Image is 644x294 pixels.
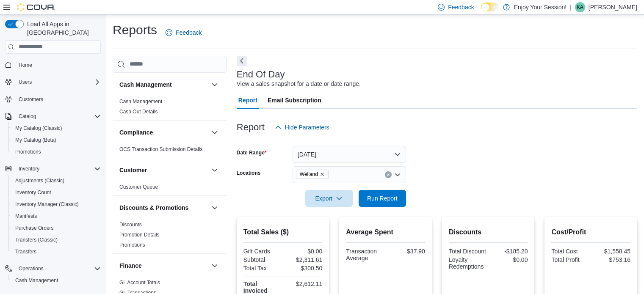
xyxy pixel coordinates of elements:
span: OCS Transaction Submission Details [119,146,203,153]
button: My Catalog (Classic) [8,122,104,134]
a: Customer Queue [119,184,158,190]
button: Customers [2,93,104,105]
a: Promotions [119,242,145,248]
button: Cash Management [119,80,208,89]
button: Compliance [210,127,220,137]
span: Transfers [12,247,101,257]
span: Cash Management [12,275,101,286]
button: Promotions [8,146,104,158]
a: Transfers [12,247,40,257]
button: Manifests [8,210,104,222]
button: Operations [2,263,104,275]
h1: Reports [113,22,157,38]
span: Customer Queue [119,184,158,190]
span: KA [577,2,583,12]
div: Loyalty Redemptions [449,256,486,270]
p: | [570,2,572,12]
span: Catalog [19,113,36,120]
a: Promotion Details [119,232,160,238]
div: Transaction Average [346,248,384,261]
a: Inventory Count [12,187,55,198]
a: My Catalog (Beta) [12,135,60,145]
h2: Discounts [449,227,528,237]
button: Customer [119,166,208,174]
a: Cash Out Details [119,109,158,115]
div: View a sales snapshot for a date or date range. [237,80,361,88]
h3: Discounts & Promotions [119,203,188,212]
div: Total Cost [551,248,589,255]
a: Promotions [12,147,44,157]
h2: Average Spent [346,227,425,237]
button: Finance [119,261,208,270]
label: Locations [237,170,261,176]
span: Transfers (Classic) [12,235,101,245]
div: Kim Alakas [575,2,585,12]
button: Finance [210,261,220,271]
span: Catalog [15,111,101,121]
a: Customers [15,94,47,104]
input: Dark Mode [481,3,499,11]
span: Customers [19,96,43,103]
span: Operations [19,265,44,272]
p: Enjoy Your Session! [514,2,567,12]
button: Export [305,190,353,207]
h3: Finance [119,261,142,270]
a: Manifests [12,211,40,221]
div: Customer [113,182,227,195]
span: Transfers (Classic) [15,236,58,243]
span: GL Account Totals [119,279,160,286]
span: Welland [296,170,329,179]
button: Run Report [359,190,406,207]
span: Promotions [15,148,41,155]
button: Remove Welland from selection in this group [320,172,325,177]
span: My Catalog (Classic) [15,125,62,132]
button: Compliance [119,128,208,137]
span: Inventory Manager (Classic) [12,199,101,209]
button: Clear input [385,171,392,178]
a: OCS Transaction Submission Details [119,146,203,152]
label: Date Range [237,149,267,156]
button: Inventory Manager (Classic) [8,198,104,210]
button: Users [15,77,35,87]
div: Gift Cards [243,248,281,255]
button: Customer [210,165,220,175]
h3: Report [237,122,265,132]
button: Open list of options [394,171,401,178]
button: Inventory [2,163,104,175]
span: Customers [15,94,101,104]
a: Inventory Manager (Classic) [12,199,82,209]
button: Operations [15,264,47,274]
button: Transfers (Classic) [8,234,104,246]
p: [PERSON_NAME] [589,2,637,12]
span: Promotions [119,242,145,248]
div: Compliance [113,144,227,158]
div: Discounts & Promotions [113,220,227,253]
a: Purchase Orders [12,223,57,233]
span: Users [19,79,32,85]
button: [DATE] [293,146,406,163]
button: Catalog [2,110,104,122]
span: Inventory Manager (Classic) [15,201,79,208]
h3: End Of Day [237,69,285,80]
span: Manifests [12,211,101,221]
button: Hide Parameters [271,119,333,136]
div: Subtotal [243,256,281,263]
span: Promotions [12,147,101,157]
button: Discounts & Promotions [210,203,220,213]
img: Cova [17,3,55,11]
span: Manifests [15,213,37,220]
span: Load All Apps in [GEOGRAPHIC_DATA] [24,20,101,37]
span: Report [238,92,257,109]
span: Dark Mode [481,11,481,12]
button: Discounts & Promotions [119,203,208,212]
button: Cash Management [8,275,104,286]
span: Purchase Orders [15,225,54,231]
button: Users [2,76,104,88]
a: Cash Management [119,99,162,104]
span: Welland [300,170,318,179]
span: Feedback [448,3,474,11]
div: $300.50 [285,265,322,272]
a: Transfers (Classic) [12,235,61,245]
button: Next [237,56,247,66]
a: Discounts [119,222,142,228]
